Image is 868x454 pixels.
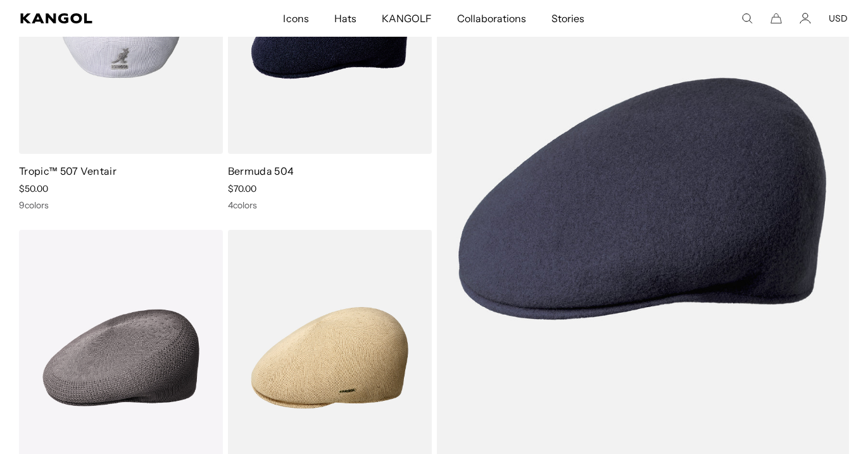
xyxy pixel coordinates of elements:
[19,183,48,194] span: $50.00
[20,13,187,23] a: Kangol
[228,183,256,194] span: $70.00
[228,199,432,211] div: 4 colors
[19,165,116,177] a: Tropic™ 507 Ventair
[741,13,753,24] summary: Search here
[228,165,294,177] a: Bermuda 504
[800,13,811,24] a: Account
[829,13,848,24] button: USD
[771,13,782,24] button: Cart
[19,199,223,211] div: 9 colors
